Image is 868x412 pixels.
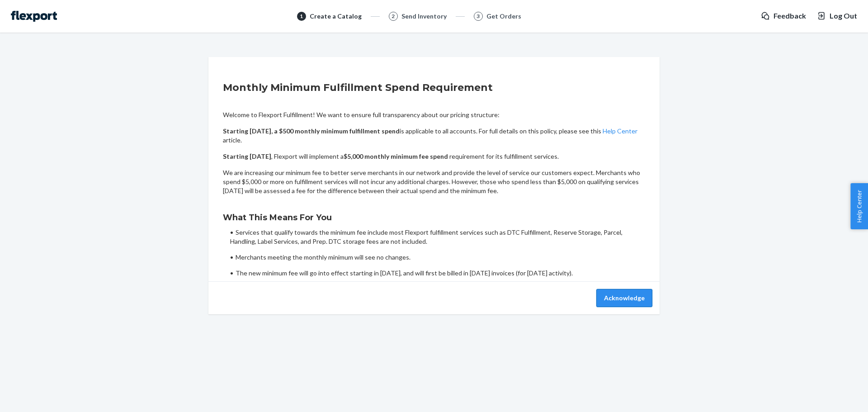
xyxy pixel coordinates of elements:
div: Send Inventory [401,12,447,21]
span: Log Out [830,11,857,21]
img: Flexport logo [11,11,57,22]
h2: Monthly Minimum Fulfillment Spend Requirement [223,81,645,95]
span: Feedback [774,11,806,21]
div: Create a Catalog [310,12,362,21]
b: Starting [DATE] [223,152,271,160]
p: , Flexport will implement a requirement for its fulfillment services. [223,152,645,161]
span: 1 [300,12,303,20]
li: Merchants meeting the monthly minimum will see no changes. [230,253,645,262]
a: Help Center [603,127,637,135]
p: Welcome to Flexport Fulfillment! We want to ensure full transparency about our pricing structure: [223,110,645,119]
span: 3 [476,12,480,20]
b: $5,000 monthly minimum fee spend [344,152,448,160]
h3: What This Means For You [223,212,645,223]
li: Services that qualify towards the minimum fee include most Flexport fulfillment services such as ... [230,228,645,246]
b: Starting [DATE], a $500 monthly minimum fulfillment spend [223,127,400,135]
button: Log Out [817,11,857,21]
div: Get Orders [486,12,521,21]
p: is applicable to all accounts. For full details on this policy, please see this article. [223,127,645,145]
p: We are increasing our minimum fee to better serve merchants in our network and provide the level ... [223,168,645,195]
li: The new minimum fee will go into effect starting in [DATE], and will first be billed in [DATE] in... [230,269,645,278]
button: Help Center [850,183,868,229]
a: Feedback [761,11,806,21]
button: Acknowledge [596,289,652,307]
span: 2 [392,12,395,20]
